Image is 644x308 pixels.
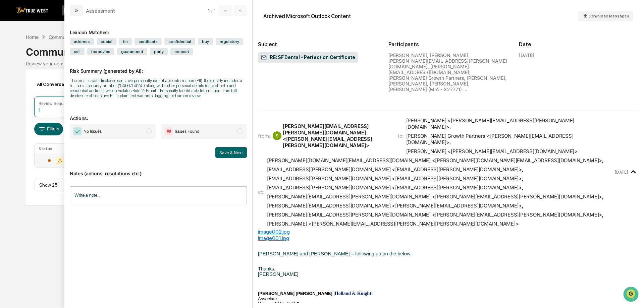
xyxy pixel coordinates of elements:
[283,123,389,148] div: [PERSON_NAME][EMAIL_ADDRESS][PERSON_NAME][DOMAIN_NAME] <[PERSON_NAME][EMAIL_ADDRESS][PERSON_NAME]...
[578,11,633,21] button: Download Messages
[267,211,603,218] span: ,
[175,128,199,135] span: Issues Found
[267,221,519,227] div: [PERSON_NAME] <[PERSON_NAME][EMAIL_ADDRESS][PERSON_NAME][PERSON_NAME][DOMAIN_NAME]>
[263,13,351,19] div: Archived Microsoft Outlook Content
[258,251,412,256] span: [PERSON_NAME] and [PERSON_NAME] – following up on the below.
[135,38,162,45] span: certificate
[463,86,467,92] span: ...
[70,60,247,74] p: Risk Summary (generated by AI):
[26,61,618,66] div: Review your communication records across channels
[258,301,273,306] span: Holland
[23,58,85,63] div: We're available if you need us!
[23,51,110,58] div: Start new chat
[589,14,629,18] span: Download Messages
[258,296,277,301] span: Associate
[267,193,603,200] span: ,
[215,147,247,158] button: Save & Next
[34,79,85,89] div: All Conversations
[258,229,639,235] div: image002.jpg
[352,291,356,296] span: &
[261,54,355,61] span: RE: SF Dental - Perfection Certificate
[117,48,147,55] span: guaranteed
[623,286,641,304] iframe: Open customer support
[267,166,522,173] div: [EMAIL_ADDRESS][PERSON_NAME][DOMAIN_NAME] <[EMAIL_ADDRESS][PERSON_NAME][DOMAIN_NAME]>
[357,291,371,296] span: Knight
[519,52,534,58] div: [DATE]
[70,21,247,35] div: Lexicon Matches:
[84,128,102,135] span: No Issues
[119,38,132,45] span: tin
[7,85,12,90] div: 🖐️
[150,48,168,55] span: party
[34,123,63,135] button: Filters
[86,8,115,14] div: Assessment
[406,133,613,145] div: [PERSON_NAME] Growth Partners <[PERSON_NAME][EMAIL_ADDRESS][DOMAIN_NAME]> ,
[70,107,247,121] p: Actions:
[70,48,85,55] span: sell
[267,184,523,191] span: ,
[164,38,195,45] span: confidential
[273,131,281,140] div: S
[7,98,12,103] div: 🔎
[170,48,193,55] span: concert
[55,84,83,91] span: Attestations
[267,157,602,164] div: [PERSON_NAME][DOMAIN_NAME][EMAIL_ADDRESS][DOMAIN_NAME] <[PERSON_NAME][DOMAIN_NAME][EMAIL_ADDRESS]...
[165,127,173,135] img: Flag
[267,193,602,200] div: [PERSON_NAME][EMAIL_ADDRESS][PERSON_NAME][DOMAIN_NAME] <[PERSON_NAME][EMAIL_ADDRESS][PERSON_NAME]...
[267,202,523,209] span: ,
[39,101,71,106] div: Review Required
[388,52,508,92] div: [PERSON_NAME], [PERSON_NAME], [PERSON_NAME][EMAIL_ADDRESS][PERSON_NAME][DOMAIN_NAME], [PERSON_NAM...
[16,7,48,14] img: logo
[267,184,522,191] div: [EMAIL_ADDRESS][PERSON_NAME][DOMAIN_NAME] <[EMAIL_ADDRESS][PERSON_NAME][DOMAIN_NAME]>
[258,189,264,195] span: cc:
[47,113,81,119] a: Powered byPylon
[267,175,522,182] div: [EMAIL_ADDRESS][PERSON_NAME][DOMAIN_NAME] <[EMAIL_ADDRESS][PERSON_NAME][DOMAIN_NAME]>
[7,14,122,25] p: How can we help?
[7,51,19,63] img: 1746055101610-c473b297-6a78-478c-a979-82029cc54cd1
[258,235,639,241] div: image001.jpg
[406,148,578,155] div: [PERSON_NAME] <[PERSON_NAME][EMAIL_ADDRESS][DOMAIN_NAME]>
[73,127,82,135] img: Checkmark
[70,163,247,176] p: Notes (actions, resolutions etc.):
[267,166,523,173] span: ,
[258,133,270,139] span: from:
[4,95,45,107] a: 🔎Data Lookup
[26,41,618,58] div: Communications Archive
[258,266,299,277] span: Thanks, [PERSON_NAME]
[397,133,404,139] span: to:
[216,38,243,45] span: regulatory
[258,291,294,296] span: [PERSON_NAME]
[198,38,213,45] span: buy
[335,291,351,296] span: Holland
[211,8,217,13] span: / 1
[388,41,508,48] h2: Participants
[39,107,41,113] div: 1
[278,301,300,306] span: Knight LLP
[26,34,39,40] div: Home
[267,175,523,182] span: ,
[70,78,247,98] div: The email chain discloses sensitive personally identifiable information (PII). It explicitly incl...
[267,211,602,218] div: [PERSON_NAME][EMAIL_ADDRESS][PERSON_NAME][DOMAIN_NAME] <[PERSON_NAME][EMAIL_ADDRESS][PERSON_NAME]...
[114,53,122,61] button: Start new chat
[46,82,86,94] a: 🗄️Attestations
[4,82,46,94] a: 🖐️Preclearance
[519,41,639,48] h2: Date
[296,291,332,296] span: [PERSON_NAME]
[49,34,103,40] div: Communications Archive
[70,38,94,45] span: address
[406,117,613,130] div: [PERSON_NAME] <[PERSON_NAME][EMAIL_ADDRESS][PERSON_NAME][DOMAIN_NAME]> ,
[258,41,378,48] h2: Subject
[267,157,603,164] span: ,
[49,85,54,90] div: 🗄️
[208,8,210,13] span: 1
[17,30,111,38] input: Clear
[615,170,628,175] time: Thursday, August 14, 2025 at 10:28:56 AM
[87,48,114,55] span: tax advice
[13,84,43,91] span: Preclearance
[97,38,116,45] span: social
[267,202,522,209] div: [PERSON_NAME][EMAIL_ADDRESS][DOMAIN_NAME] <[PERSON_NAME][EMAIL_ADDRESS][DOMAIN_NAME]>
[274,301,277,306] span: &
[35,144,78,154] th: Status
